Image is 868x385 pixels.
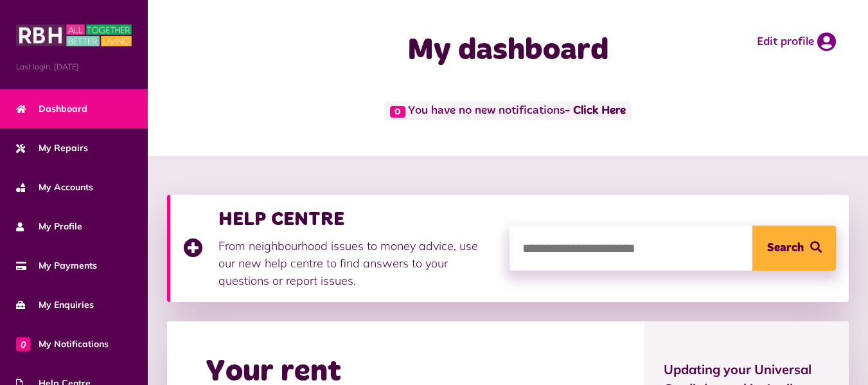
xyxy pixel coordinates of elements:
[390,106,405,118] span: 0
[16,220,82,233] span: My Profile
[16,259,97,273] span: My Payments
[565,105,626,117] a: - Click Here
[16,337,30,351] span: 0
[767,226,804,271] span: Search
[16,141,88,155] span: My Repairs
[16,22,132,48] img: MyRBH
[341,32,675,69] h1: My dashboard
[757,32,836,51] a: Edit profile
[16,298,94,312] span: My Enquiries
[218,237,497,289] p: From neighbourhood issues to money advice, use our new help centre to find answers to your questi...
[218,208,497,231] h3: HELP CENTRE
[16,181,93,194] span: My Accounts
[16,337,109,351] span: My Notifications
[16,61,132,73] span: Last login: [DATE]
[384,102,632,120] span: You have no new notifications
[16,102,87,116] span: Dashboard
[752,226,836,271] button: Search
